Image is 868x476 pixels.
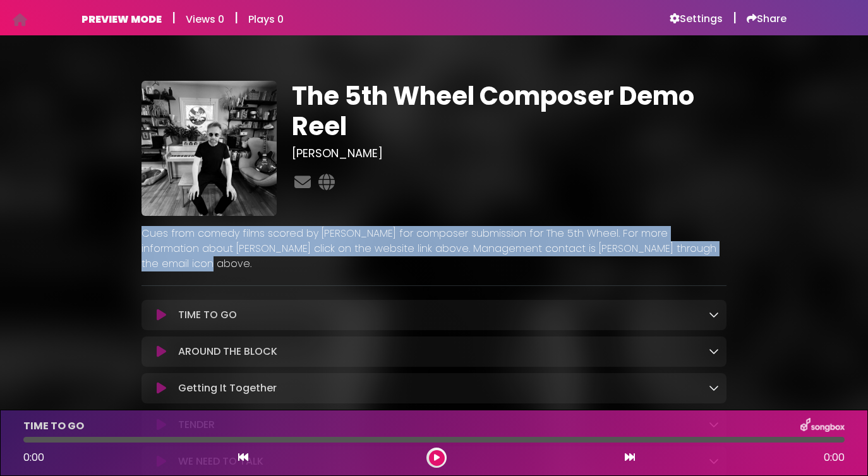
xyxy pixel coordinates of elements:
[248,13,284,25] h6: Plays 0
[142,226,726,271] p: Cues from comedy films scored by [PERSON_NAME] for composer submission for The 5th Wheel. For mor...
[142,81,277,216] img: tvYeVC6CRaORdBeeby2Y
[234,10,238,25] h5: |
[292,146,727,160] h3: [PERSON_NAME]
[800,418,845,434] img: songbox-logo-white.png
[23,450,44,465] span: 0:00
[178,381,277,396] p: Getting It Together
[292,81,727,141] h1: The 5th Wheel Composer Demo Reel
[733,10,737,25] h5: |
[81,13,162,25] h6: PREVIEW MODE
[178,344,277,359] p: AROUND THE BLOCK
[186,13,224,25] h6: Views 0
[178,307,237,323] p: TIME TO GO
[23,419,84,434] p: TIME TO GO
[670,13,723,25] a: Settings
[824,450,845,465] span: 0:00
[747,13,787,25] a: Share
[172,10,176,25] h5: |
